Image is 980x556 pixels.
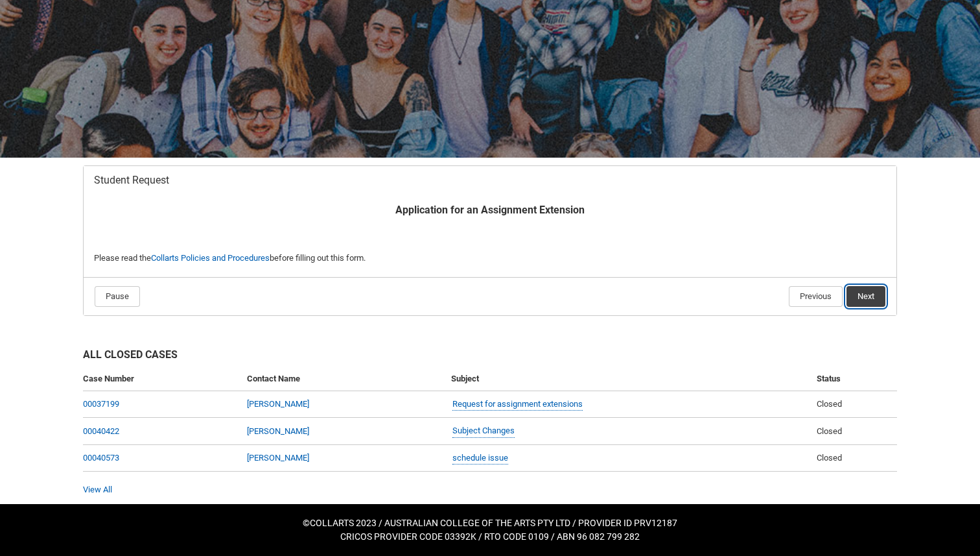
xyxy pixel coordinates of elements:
a: 00037199 [83,399,119,409]
span: Closed [817,426,842,436]
a: Collarts Policies and Procedures [151,253,270,263]
a: 00040422 [83,426,119,436]
a: View All Cases [83,485,112,494]
p: Please read the before filling out this form. [94,252,886,265]
button: Previous [789,286,843,307]
a: [PERSON_NAME] [247,453,309,463]
b: Application for an Assignment Extension [395,204,585,216]
h2: All Closed Cases [83,347,897,367]
th: Status [811,367,897,391]
span: Closed [817,399,842,409]
a: 00040573 [83,453,119,463]
article: Redu_Student_Request flow [83,165,897,316]
th: Subject [446,367,811,391]
a: Subject Changes [452,424,515,438]
button: Next [846,286,885,307]
a: schedule issue [452,452,508,465]
button: Pause [95,286,140,307]
span: Closed [817,453,842,463]
a: Request for assignment extensions [452,398,583,411]
a: [PERSON_NAME] [247,426,309,436]
th: Contact Name [242,367,446,391]
th: Case Number [83,367,242,391]
span: Student Request [94,174,169,187]
a: [PERSON_NAME] [247,399,309,409]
